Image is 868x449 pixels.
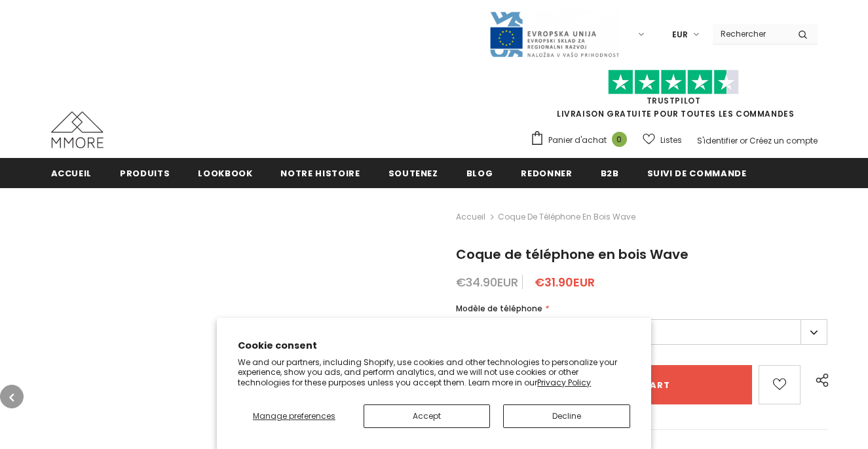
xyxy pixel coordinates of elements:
[388,158,438,187] a: soutenez
[749,135,818,146] a: Créez un compte
[456,274,518,290] span: €34.90EUR
[51,167,92,180] span: Accueil
[647,167,747,180] span: Suivi de commande
[238,357,630,388] p: We and our partners, including Shopify, use cookies and other technologies to personalize your ex...
[253,410,335,421] span: Manage preferences
[456,245,689,264] span: Coque de téléphone en bois Wave
[489,28,620,39] a: Javni Razpis
[647,95,701,106] a: TrustPilot
[697,135,738,146] a: S'identifier
[120,158,170,187] a: Produits
[548,134,607,147] span: Panier d'achat
[51,158,92,187] a: Accueil
[521,158,572,187] a: Redonner
[608,69,739,95] img: Faites confiance aux étoiles pilotes
[601,167,619,180] span: B2B
[198,167,252,180] span: Lookbook
[489,10,620,58] img: Javni Razpis
[466,167,493,180] span: Blog
[280,167,360,180] span: Notre histoire
[530,75,818,119] span: LIVRAISON GRATUITE POUR TOUTES LES COMMANDES
[647,158,747,187] a: Suivi de commande
[498,209,635,225] span: Coque de téléphone en bois Wave
[660,134,682,147] span: Listes
[612,132,627,147] span: 0
[521,167,572,180] span: Redonner
[713,24,788,43] input: Search Site
[51,111,104,148] img: Cas MMORE
[238,404,350,428] button: Manage preferences
[456,303,542,314] span: Modèle de téléphone
[537,377,591,388] a: Privacy Policy
[503,404,630,428] button: Decline
[120,167,170,180] span: Produits
[535,274,595,290] span: €31.90EUR
[601,158,619,187] a: B2B
[364,404,491,428] button: Accept
[740,135,747,146] span: or
[466,158,493,187] a: Blog
[672,28,688,41] span: EUR
[530,130,633,150] a: Panier d'achat 0
[238,339,630,353] h2: Cookie consent
[456,209,485,225] a: Accueil
[388,167,438,180] span: soutenez
[198,158,252,187] a: Lookbook
[280,158,360,187] a: Notre histoire
[643,128,682,151] a: Listes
